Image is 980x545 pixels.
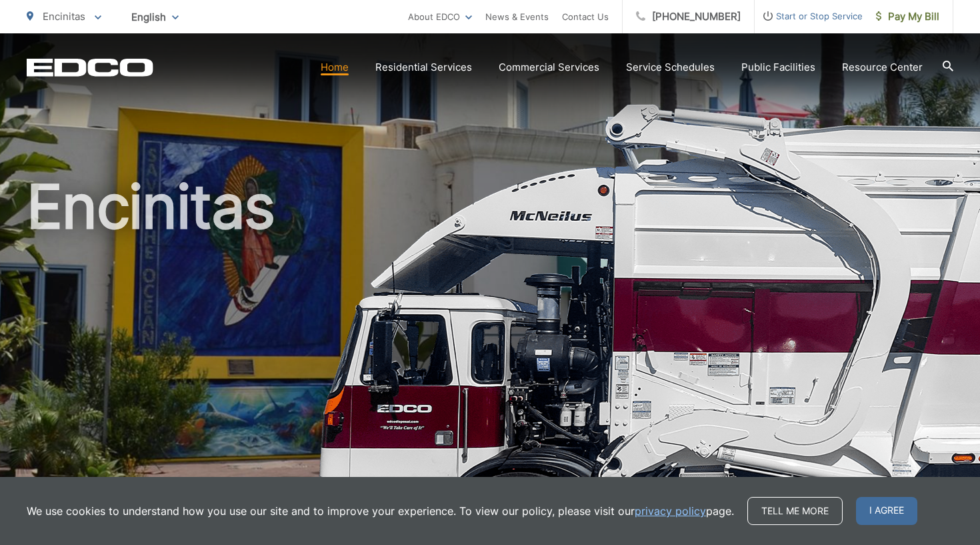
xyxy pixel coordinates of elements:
p: We use cookies to understand how you use our site and to improve your experience. To view our pol... [27,503,734,519]
span: English [121,5,189,29]
a: Public Facilities [741,59,815,75]
a: News & Events [485,9,549,25]
a: Home [321,59,349,75]
a: privacy policy [635,503,706,519]
a: Resource Center [842,59,923,75]
a: Contact Us [562,9,609,25]
a: Tell me more [747,497,843,525]
a: Residential Services [375,59,472,75]
a: EDCD logo. Return to the homepage. [27,58,153,77]
span: I agree [856,497,917,525]
a: About EDCO [408,9,472,25]
span: Encinitas [43,10,85,23]
a: Service Schedules [626,59,715,75]
span: Pay My Bill [876,9,939,25]
a: Commercial Services [499,59,599,75]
